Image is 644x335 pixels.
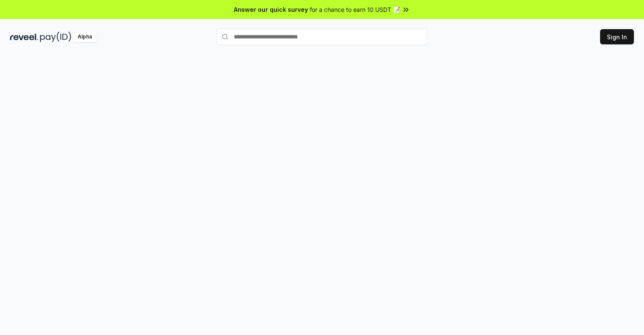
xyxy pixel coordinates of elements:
[310,5,400,14] span: for a chance to earn 10 USDT 📝
[40,32,71,42] img: pay_id
[600,29,634,44] button: Sign In
[234,5,308,14] span: Answer our quick survey
[73,32,97,42] div: Alpha
[10,32,38,42] img: reveel_dark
